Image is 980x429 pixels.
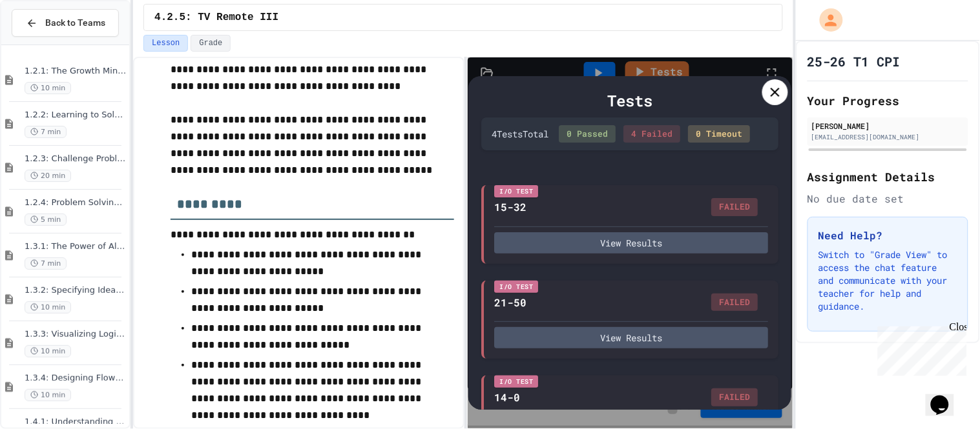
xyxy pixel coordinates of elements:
[25,329,127,340] span: 1.3.3: Visualizing Logic with Flowcharts
[25,126,67,138] span: 7 min
[12,9,119,37] button: Back to Teams
[494,295,526,310] div: 21-50
[559,125,616,143] div: 0 Passed
[25,197,127,208] span: 1.2.4: Problem Solving Practice
[818,228,957,243] h3: Need Help?
[711,198,758,216] div: FAILED
[5,5,89,82] div: Chat with us now!Close
[711,294,758,312] div: FAILED
[154,10,278,25] span: 4.2.5: TV Remote III
[143,35,188,52] button: Lesson
[688,125,750,143] div: 0 Timeout
[808,191,968,206] div: No due date set
[818,248,957,313] p: Switch to "Grade View" to access the chat feature and communicate with your teacher for help and ...
[25,66,127,77] span: 1.2.1: The Growth Mindset
[25,257,67,270] span: 7 min
[711,388,758,406] div: FAILED
[623,125,680,143] div: 4 Failed
[25,110,127,121] span: 1.2.2: Learning to Solve Hard Problems
[808,168,968,186] h2: Assignment Details
[808,52,901,70] h1: 25-26 T1 CPI
[494,327,768,348] button: View Results
[808,92,968,110] h2: Your Progress
[806,5,846,35] div: My Account
[45,16,105,30] span: Back to Teams
[494,199,526,215] div: 15-32
[25,301,71,314] span: 10 min
[25,154,127,165] span: 1.2.3: Challenge Problem - The Bridge
[492,127,548,141] div: 4 Test s Total
[25,82,71,94] span: 10 min
[811,120,964,132] div: [PERSON_NAME]
[811,132,964,142] div: [EMAIL_ADDRESS][DOMAIN_NAME]
[25,241,127,252] span: 1.3.1: The Power of Algorithms
[481,89,778,112] div: Tests
[25,214,67,226] span: 5 min
[494,375,538,388] div: I/O Test
[25,417,127,428] span: 1.4.1: Understanding Games with Flowcharts
[494,281,538,293] div: I/O Test
[926,377,967,416] iframe: chat widget
[494,232,768,254] button: View Results
[25,170,71,182] span: 20 min
[191,35,231,52] button: Grade
[25,285,127,296] span: 1.3.2: Specifying Ideas with Pseudocode
[494,185,538,197] div: I/O Test
[25,373,127,384] span: 1.3.4: Designing Flowcharts
[25,389,71,401] span: 10 min
[873,321,967,376] iframe: chat widget
[25,345,71,357] span: 10 min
